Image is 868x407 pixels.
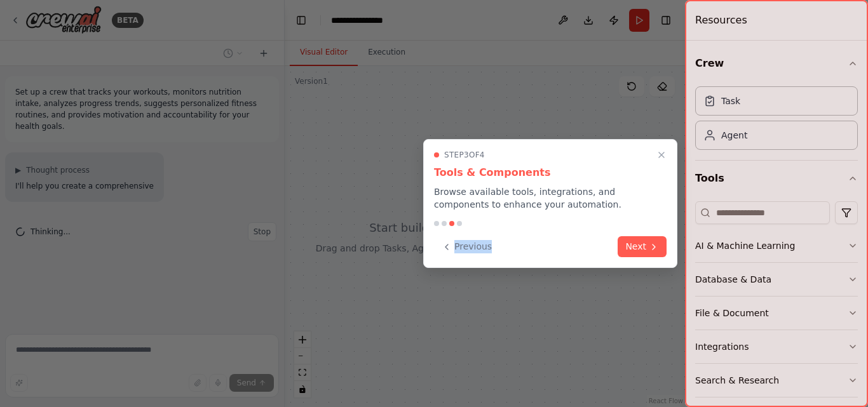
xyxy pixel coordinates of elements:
button: Previous [434,236,499,257]
button: Close walkthrough [654,147,669,163]
h3: Tools & Components [434,165,667,180]
button: Hide left sidebar [292,11,310,29]
span: Step 3 of 4 [444,150,485,160]
button: Next [618,236,667,257]
p: Browse available tools, integrations, and components to enhance your automation. [434,185,667,211]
